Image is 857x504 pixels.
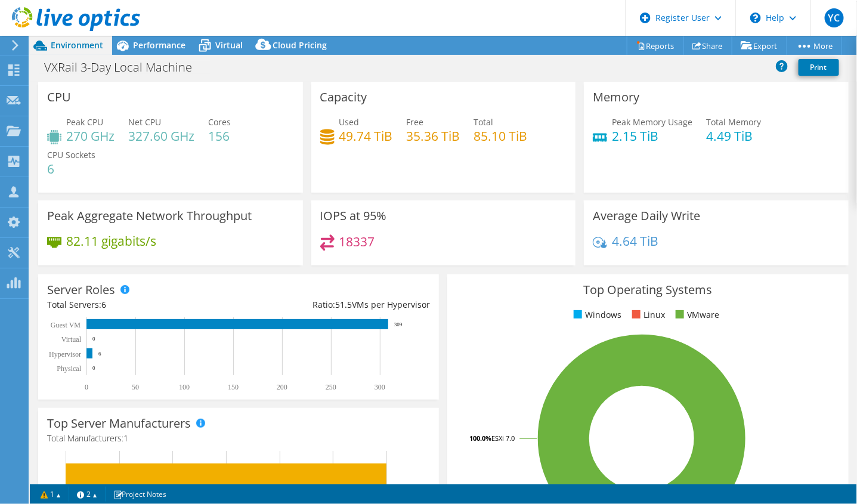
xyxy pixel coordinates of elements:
h4: 49.74 TiB [339,129,393,143]
a: Project Notes [105,487,175,502]
span: Total Memory [706,116,761,128]
h4: 18337 [339,235,375,248]
span: Net CPU [128,116,161,128]
h4: 156 [208,129,231,143]
span: Peak CPU [66,116,103,128]
h3: Capacity [320,91,367,104]
h3: Top Operating Systems [456,283,839,296]
text: 250 [326,383,336,391]
span: Cloud Pricing [273,39,327,51]
h3: IOPS at 95% [320,209,387,222]
span: Free [407,116,424,128]
text: Virtual [61,335,82,344]
h3: Server Roles [47,283,115,296]
span: YC [825,8,844,27]
h3: Average Daily Write [593,209,700,222]
text: 150 [228,383,239,391]
tspan: ESXi 7.0 [491,434,515,443]
span: Used [339,116,360,128]
span: CPU Sockets [47,149,95,160]
h3: Memory [593,91,639,104]
text: 6 [98,351,101,357]
li: VMware [673,308,719,321]
span: Peak Memory Usage [612,116,692,128]
li: Linux [629,308,665,321]
span: Environment [51,39,103,51]
h4: 85.10 TiB [474,129,528,143]
a: More [787,36,842,55]
h4: 2.15 TiB [612,129,692,143]
li: Windows [571,308,621,321]
span: Cores [208,116,231,128]
h3: Peak Aggregate Network Throughput [47,209,252,222]
text: 309 [394,321,403,327]
span: Virtual [215,39,243,51]
a: Export [732,36,787,55]
h3: CPU [47,91,71,104]
h4: Total Manufacturers: [47,432,430,445]
span: 1 [123,432,128,444]
h3: Top Server Manufacturers [47,417,191,430]
svg: \n [750,13,761,23]
text: 300 [375,383,385,391]
a: Print [799,59,839,76]
div: Ratio: VMs per Hypervisor [239,298,430,311]
h4: 82.11 gigabits/s [66,234,156,248]
text: 0 [92,336,95,342]
text: 100 [179,383,190,391]
text: 200 [277,383,287,391]
span: Performance [133,39,185,51]
text: 0 [85,383,88,391]
text: Physical [57,364,81,373]
span: 6 [101,299,106,310]
h4: 4.64 TiB [612,234,658,248]
h4: 327.60 GHz [128,129,194,143]
a: 2 [69,487,106,502]
text: Hypervisor [49,350,81,358]
h1: VXRail 3-Day Local Machine [39,61,211,74]
span: 51.5 [335,299,352,310]
h4: 6 [47,162,95,175]
div: Total Servers: [47,298,239,311]
a: Share [683,36,732,55]
tspan: 100.0% [469,434,491,443]
text: Guest VM [51,321,81,329]
h4: 4.49 TiB [706,129,761,143]
h4: 270 GHz [66,129,115,143]
text: 0 [92,365,95,371]
a: 1 [32,487,69,502]
text: 50 [132,383,139,391]
h4: 35.36 TiB [407,129,460,143]
a: Reports [627,36,684,55]
span: Total [474,116,494,128]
